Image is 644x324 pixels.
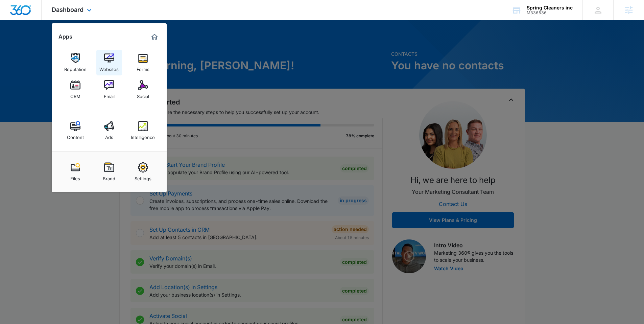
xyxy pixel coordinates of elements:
a: Intelligence [130,118,156,143]
div: account name [527,5,573,10]
div: account id [527,10,573,15]
div: Domain: [DOMAIN_NAME] [18,18,74,23]
a: Social [130,77,156,102]
a: Reputation [63,50,88,75]
div: v 4.0.25 [19,11,33,16]
div: Email [104,90,115,99]
a: Ads [96,118,122,143]
img: tab_domain_overview_orange.svg [18,39,24,45]
a: Email [96,77,122,102]
a: Settings [130,159,156,185]
a: Content [63,118,88,143]
a: Websites [96,50,122,75]
span: Dashboard [52,6,84,13]
a: Files [63,159,88,185]
img: website_grey.svg [11,18,16,23]
div: Ads [105,131,113,140]
a: Marketing 360® Dashboard [149,31,160,42]
div: Domain Overview [26,40,61,44]
img: tab_keywords_by_traffic_grey.svg [67,39,73,45]
a: Brand [96,159,122,185]
div: CRM [70,90,80,99]
img: logo_orange.svg [11,11,16,16]
div: Settings [135,172,151,181]
div: Intelligence [131,131,155,140]
div: Social [137,90,149,99]
div: Keywords by Traffic [75,40,114,44]
div: Brand [103,172,115,181]
h2: Apps [58,33,72,40]
div: Content [67,131,84,140]
a: CRM [63,77,88,102]
div: Websites [99,63,119,72]
div: Reputation [64,63,87,72]
div: Files [70,172,80,181]
div: Forms [137,63,149,72]
a: Forms [130,50,156,75]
